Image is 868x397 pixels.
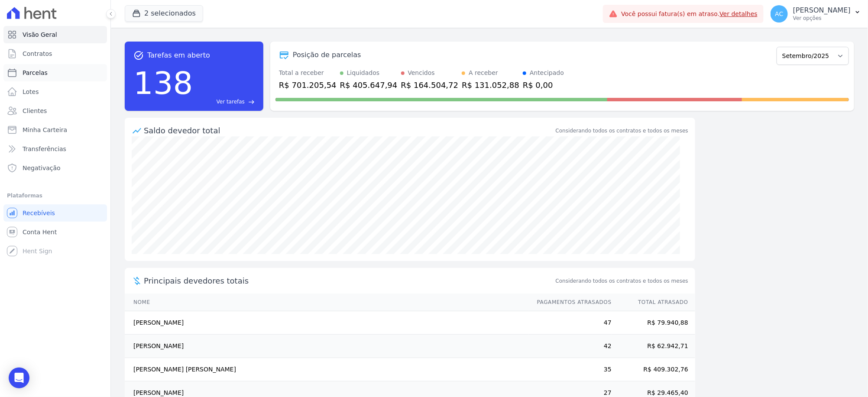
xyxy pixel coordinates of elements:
[340,79,398,91] div: R$ 405.647,94
[125,311,529,335] td: [PERSON_NAME]
[293,50,361,60] div: Posição de parcelas
[523,79,564,91] div: R$ 0,00
[793,15,851,22] p: Ver opções
[133,61,193,106] div: 138
[23,126,67,134] span: Minha Carteira
[529,311,612,335] td: 47
[720,10,758,17] a: Ver detalhes
[196,98,255,106] a: Ver tarefas east
[248,99,255,105] span: east
[401,79,459,91] div: R$ 164.504,72
[125,358,529,381] td: [PERSON_NAME] [PERSON_NAME]
[529,335,612,358] td: 42
[3,121,107,139] a: Minha Carteira
[23,49,52,58] span: Contratos
[408,68,435,77] div: Vencidos
[23,164,61,172] span: Negativação
[3,223,107,241] a: Conta Hent
[133,50,144,61] span: task_alt
[23,68,48,77] span: Parcelas
[469,68,498,77] div: A receber
[23,107,47,115] span: Clientes
[529,294,612,311] th: Pagamentos Atrasados
[23,30,57,39] span: Visão Geral
[3,159,107,177] a: Negativação
[217,98,245,106] span: Ver tarefas
[279,79,337,91] div: R$ 701.205,54
[23,228,57,236] span: Conta Hent
[125,294,529,311] th: Nome
[462,79,519,91] div: R$ 131.052,88
[621,10,758,19] span: Você possui fatura(s) em atraso.
[147,50,210,61] span: Tarefas em aberto
[612,311,695,335] td: R$ 79.940,88
[556,277,688,285] span: Considerando todos os contratos e todos os meses
[7,190,104,201] div: Plataformas
[529,358,612,381] td: 35
[3,83,107,100] a: Lotes
[556,127,688,135] div: Considerando todos os contratos e todos os meses
[125,5,203,22] button: 2 selecionados
[764,2,868,26] button: AC [PERSON_NAME] Ver opções
[775,11,784,17] span: AC
[279,68,337,77] div: Total a receber
[3,26,107,43] a: Visão Geral
[125,335,529,358] td: [PERSON_NAME]
[23,209,55,217] span: Recebíveis
[793,6,851,15] p: [PERSON_NAME]
[23,87,39,96] span: Lotes
[530,68,564,77] div: Antecipado
[3,140,107,158] a: Transferências
[612,335,695,358] td: R$ 62.942,71
[3,45,107,62] a: Contratos
[144,275,554,287] span: Principais devedores totais
[3,64,107,81] a: Parcelas
[144,125,554,136] div: Saldo devedor total
[612,358,695,381] td: R$ 409.302,76
[612,294,695,311] th: Total Atrasado
[3,204,107,222] a: Recebíveis
[347,68,380,77] div: Liquidados
[3,102,107,119] a: Clientes
[9,368,29,388] div: Open Intercom Messenger
[23,145,66,153] span: Transferências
